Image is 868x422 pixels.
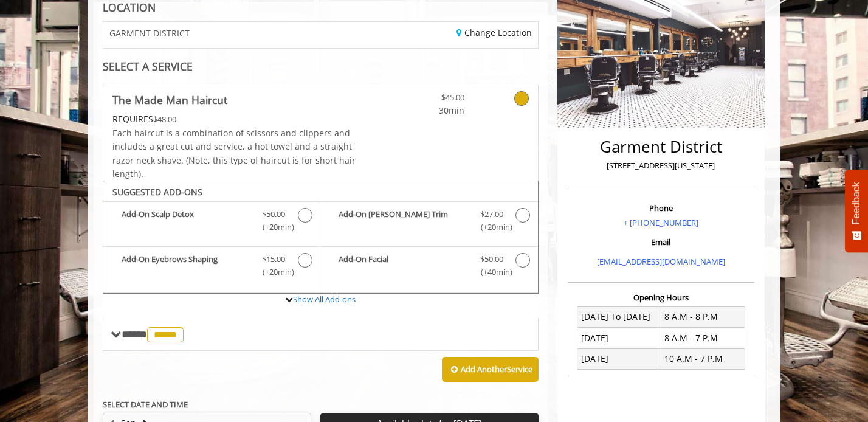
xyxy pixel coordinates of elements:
[109,29,190,38] span: GARMENT DISTRICT
[474,266,509,278] span: (+40min )
[661,306,745,327] td: 8 A.M - 8 P.M
[577,306,661,327] td: [DATE] To [DATE]
[393,104,464,117] span: 30min
[293,294,356,305] a: Show All Add-ons
[577,348,661,369] td: [DATE]
[851,182,862,224] span: Feedback
[577,328,661,348] td: [DATE]
[845,170,868,252] button: Feedback - Show survey
[456,27,532,38] a: Change Location
[256,266,292,278] span: (+20min )
[571,138,751,156] h2: Garment District
[480,253,503,266] span: $50.00
[112,186,202,198] b: SUGGESTED ADD-ONS
[109,208,314,237] label: Add-On Scalp Detox
[122,208,250,233] b: Add-On Scalp Detox
[339,253,467,278] b: Add-On Facial
[568,293,754,302] h3: Opening Hours
[661,328,745,348] td: 8 A.M - 7 P.M
[571,204,751,212] h3: Phone
[571,238,751,246] h3: Email
[112,127,356,179] span: Each haircut is a combination of scissors and clippers and includes a great cut and service, a ho...
[339,208,467,233] b: Add-On [PERSON_NAME] Trim
[661,348,745,369] td: 10 A.M - 7 P.M
[262,208,285,221] span: $50.00
[103,399,188,410] b: SELECT DATE AND TIME
[461,364,532,375] b: Add Another Service
[624,217,698,228] a: + [PHONE_NUMBER]
[393,85,464,117] a: $45.00
[326,208,531,237] label: Add-On Beard Trim
[442,357,539,382] button: Add AnotherService
[262,253,285,266] span: $15.00
[256,221,292,233] span: (+20min )
[571,159,751,172] p: [STREET_ADDRESS][US_STATE]
[112,91,227,108] b: The Made Man Haircut
[103,181,539,294] div: The Made Man Haircut Add-onS
[474,221,509,233] span: (+20min )
[122,253,250,278] b: Add-On Eyebrows Shaping
[326,253,531,282] label: Add-On Facial
[112,112,357,126] div: $48.00
[109,253,314,282] label: Add-On Eyebrows Shaping
[103,61,539,72] div: SELECT A SERVICE
[597,256,725,267] a: [EMAIL_ADDRESS][DOMAIN_NAME]
[480,208,503,221] span: $27.00
[112,113,153,125] span: This service needs some Advance to be paid before we block your appointment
